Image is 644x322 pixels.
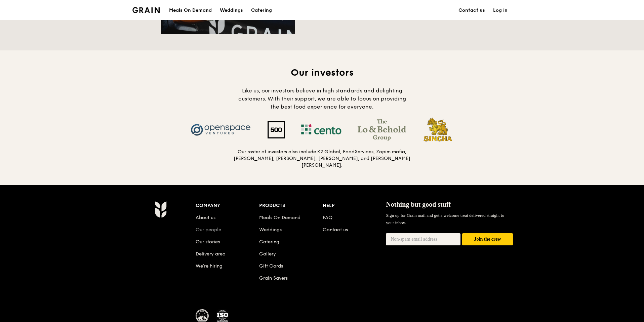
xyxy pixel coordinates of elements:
[196,239,220,245] a: Our stories
[238,87,406,110] span: Like us, our investors believe in high standards and delighting customers. With their support, we...
[293,119,350,140] img: Cento Ventures
[291,67,354,78] span: Our investors
[462,233,513,246] button: Join the crew
[323,227,348,233] a: Contact us
[259,275,288,281] a: Grain Savers
[196,227,221,233] a: Our people
[220,0,243,21] div: Weddings
[169,0,212,21] div: Meals On Demand
[489,0,512,21] a: Log in
[386,233,460,245] input: Non-spam email address
[196,251,226,257] a: Delivery area
[259,121,293,138] img: 500 Startups
[386,201,451,208] span: Nothing but good stuff
[454,0,489,21] a: Contact us
[247,0,276,21] a: Catering
[182,119,259,140] img: Openspace Ventures
[323,201,386,210] div: Help
[259,201,323,210] div: Products
[259,215,300,220] a: Meals On Demand
[259,251,276,257] a: Gallery
[259,263,283,269] a: Gift Cards
[414,116,462,143] img: Singha
[132,7,160,13] img: Grain
[155,201,166,218] img: Grain
[259,239,279,245] a: Catering
[259,227,282,233] a: Weddings
[196,263,223,269] a: We’re hiring
[233,149,411,169] h5: Our roster of investors also include K2 Global, FoodXervices, Zopim mafia, [PERSON_NAME], [PERSON...
[251,0,272,21] div: Catering
[216,0,247,21] a: Weddings
[196,201,259,210] div: Company
[386,213,504,225] span: Sign up for Grain mail and get a welcome treat delivered straight to your inbox.
[350,119,414,140] img: The Lo & Behold Group
[323,215,332,220] a: FAQ
[196,215,215,220] a: About us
